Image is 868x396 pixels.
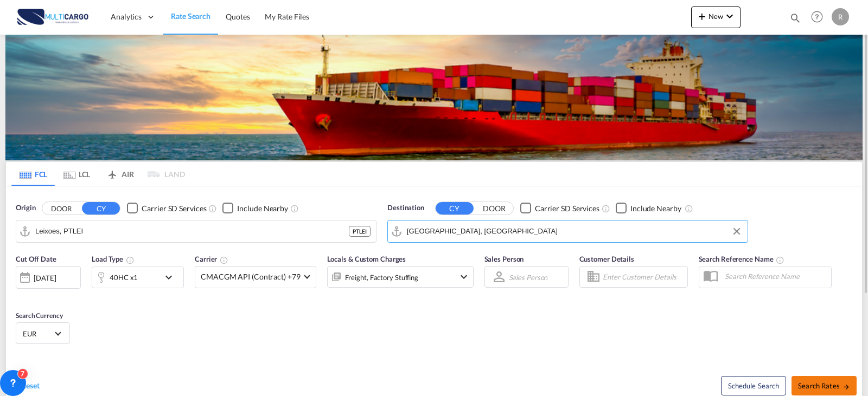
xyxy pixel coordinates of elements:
[327,266,474,288] div: Freight Factory Stuffingicon-chevron-down
[603,269,684,285] input: Enter Customer Details
[35,223,349,239] input: Search by Port
[808,8,826,26] span: Help
[11,380,40,392] div: icon-refreshReset
[23,329,53,339] span: EUR
[776,256,784,264] md-icon: Your search will be saved by the below given name
[11,162,55,186] md-tab-item: FCL
[201,271,301,282] span: CMACGM API (Contract) +79
[789,12,801,24] md-icon: icon-magnify
[16,311,63,320] span: Search Currency
[798,381,850,390] span: Search Rates
[92,255,135,263] span: Load Type
[55,162,98,186] md-tab-item: LCL
[195,255,228,263] span: Carrier
[520,203,599,214] md-checkbox: Checkbox No Ink
[345,270,419,285] div: Freight Factory Stuffing
[106,168,119,176] md-icon: icon-airplane
[723,10,736,23] md-icon: icon-chevron-down
[407,223,742,239] input: Search by Port
[16,220,376,242] md-input-container: Leixoes, PTLEI
[98,162,142,186] md-tab-item: AIR
[42,202,80,215] button: DOOR
[808,8,832,27] div: Help
[789,12,801,28] div: icon-magnify
[110,270,138,285] div: 40HC x1
[16,255,56,263] span: Cut Off Date
[126,256,135,264] md-icon: icon-information-outline
[475,202,513,215] button: DOOR
[457,270,470,283] md-icon: icon-chevron-down
[290,204,299,213] md-icon: Unchecked: Ignores neighbouring ports when fetching rates.Checked : Includes neighbouring ports w...
[843,383,850,391] md-icon: icon-arrow-right
[832,8,849,25] div: R
[222,203,288,214] md-checkbox: Checkbox No Ink
[127,203,206,214] md-checkbox: Checkbox No Ink
[436,202,474,215] button: CY
[630,203,681,214] div: Include Nearby
[719,268,831,284] input: Search Reference Name
[685,204,693,213] md-icon: Unchecked: Ignores neighbouring ports when fetching rates.Checked : Includes neighbouring ports w...
[16,5,90,29] img: 82db67801a5411eeacfdbd8acfa81e61.png
[237,203,288,214] div: Include Nearby
[602,204,610,213] md-icon: Unchecked: Search for CY (Container Yard) services for all selected carriers.Checked : Search for...
[16,203,35,213] span: Origin
[82,202,120,215] button: CY
[387,203,424,213] span: Destination
[691,7,741,28] button: icon-plus 400-fgNewicon-chevron-down
[695,12,736,21] span: New
[388,220,748,242] md-input-container: Jebel Ali, AEJEA
[535,203,599,214] div: Carrier SD Services
[16,266,81,289] div: [DATE]
[699,255,785,263] span: Search Reference Name
[22,326,64,341] md-select: Select Currency: € EUREuro
[265,12,309,21] span: My Rate Files
[208,204,217,213] md-icon: Unchecked: Search for CY (Container Yard) services for all selected carriers.Checked : Search for...
[111,11,142,22] span: Analytics
[16,288,24,302] md-datepicker: Select
[327,255,406,263] span: Locals & Custom Charges
[162,271,181,284] md-icon: icon-chevron-down
[34,273,56,283] div: [DATE]
[11,162,185,186] md-pagination-wrapper: Use the left and right arrow keys to navigate between tabs
[695,10,709,23] md-icon: icon-plus 400-fg
[349,226,371,237] div: PTLEI
[226,12,250,21] span: Quotes
[92,267,184,288] div: 40HC x1icon-chevron-down
[792,376,857,395] button: Search Ratesicon-arrow-right
[5,35,863,160] img: LCL+%26+FCL+BACKGROUND.png
[484,255,524,263] span: Sales Person
[171,11,210,21] span: Rate Search
[142,203,206,214] div: Carrier SD Services
[579,255,634,263] span: Customer Details
[721,376,786,395] button: Note: By default Schedule search will only considerorigin ports, destination ports and cut off da...
[220,256,228,264] md-icon: The selected Trucker/Carrierwill be displayed in the rate results If the rates are from another f...
[729,223,745,239] button: Clear Input
[508,269,549,285] md-select: Sales Person
[21,381,40,390] span: Reset
[616,203,681,214] md-checkbox: Checkbox No Ink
